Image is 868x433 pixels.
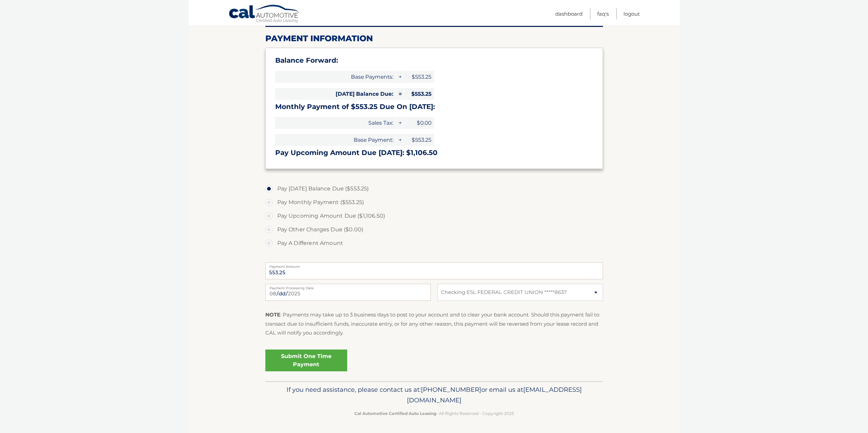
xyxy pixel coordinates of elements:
[421,386,481,393] span: [PHONE_NUMBER]
[265,33,603,44] h2: Payment Information
[275,71,396,83] span: Base Payments:
[265,209,603,223] label: Pay Upcoming Amount Due ($1,106.50)
[265,311,280,318] strong: NOTE
[623,8,640,19] a: Logout
[265,310,603,337] p: : Payments may take up to 3 business days to post to your account and to clear your bank account....
[396,88,403,100] span: =
[275,88,396,100] span: [DATE] Balance Due:
[265,196,603,209] label: Pay Monthly Payment ($553.25)
[597,8,609,19] a: FAQ's
[275,134,396,146] span: Base Payment:
[229,4,300,24] a: Cal Automotive
[270,410,599,417] p: - All Rights Reserved - Copyright 2025
[270,384,599,406] p: If you need assistance, please contact us at: or email us at
[555,8,583,19] a: Dashboard
[403,71,434,83] span: $553.25
[275,103,593,111] h3: Monthly Payment of $553.25 Due On [DATE]:
[265,284,431,301] input: Payment Date
[275,117,396,129] span: Sales Tax:
[265,262,603,268] label: Payment Amount
[396,71,403,83] span: +
[265,223,603,236] label: Pay Other Charges Due ($0.00)
[354,411,436,416] strong: Cal Automotive Certified Auto Leasing
[396,117,403,129] span: +
[265,236,603,250] label: Pay A Different Amount
[403,117,434,129] span: $0.00
[265,350,347,371] a: Submit One Time Payment
[275,149,593,157] h3: Pay Upcoming Amount Due [DATE]: $1,106.50
[396,134,403,146] span: +
[275,56,593,65] h3: Balance Forward:
[403,134,434,146] span: $553.25
[403,88,434,100] span: $553.25
[265,182,603,196] label: Pay [DATE] Balance Due ($553.25)
[265,284,431,289] label: Payment Processing Date
[265,262,603,279] input: Payment Amount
